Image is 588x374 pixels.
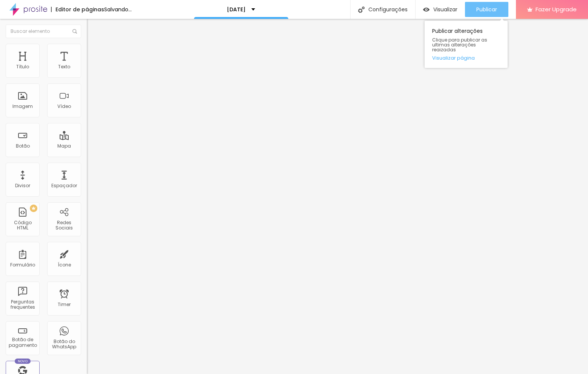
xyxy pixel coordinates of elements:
[104,7,132,12] div: Salvando...
[51,7,104,12] div: Editor de páginas
[465,2,508,17] button: Publicar
[227,7,246,12] p: [DATE]
[57,143,71,149] div: Mapa
[58,262,71,268] div: Ícone
[57,104,71,109] div: Vídeo
[58,64,70,69] div: Texto
[49,220,79,231] div: Redes Sociais
[15,183,30,188] div: Divisor
[51,183,77,188] div: Espaçador
[16,143,30,149] div: Botão
[6,25,81,38] input: Buscar elemento
[433,6,457,12] span: Visualizar
[58,302,71,307] div: Timer
[432,37,500,52] span: Clique para publicar as ultimas alterações reaizadas
[72,29,77,34] img: Icone
[416,2,465,17] button: Visualizar
[15,359,31,364] div: Novo
[8,220,37,231] div: Código HTML
[8,299,37,310] div: Perguntas frequentes
[49,339,79,350] div: Botão do WhatsApp
[536,6,577,12] span: Fazer Upgrade
[423,6,429,13] img: view-1.svg
[16,64,29,69] div: Título
[425,21,508,68] div: Publicar alterações
[87,19,588,374] iframe: Editor
[8,337,37,348] div: Botão de pagamento
[358,6,365,13] img: Icone
[476,6,497,12] span: Publicar
[10,262,35,268] div: Formulário
[12,104,33,109] div: Imagem
[432,55,500,60] a: Visualizar página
